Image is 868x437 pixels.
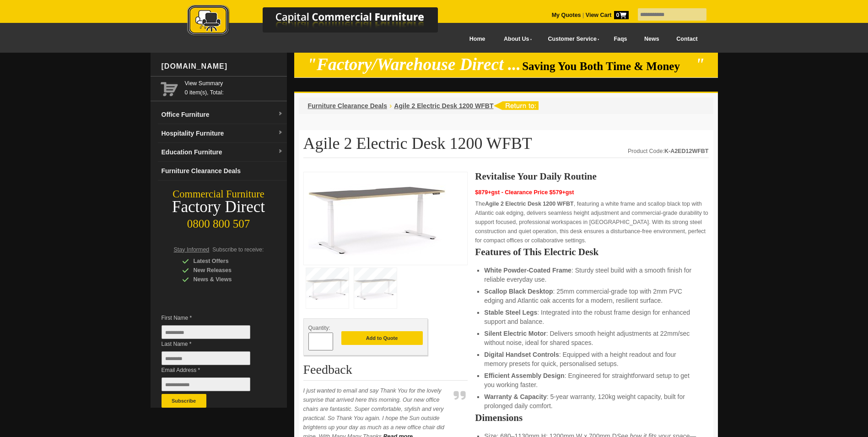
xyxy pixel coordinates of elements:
div: Factory Direct [151,201,287,213]
input: Last Name * [162,351,250,365]
li: : Sturdy steel build with a smooth finish for reliable everyday use. [484,266,699,284]
div: New Releases [182,266,269,275]
p: The , featuring a white frame and scallop black top with Atlantic oak edging, delivers seamless h... [475,199,708,245]
h2: Dimensions [475,413,708,422]
span: Saving You Both Time & Money [522,60,694,72]
button: Subscribe [162,394,206,408]
span: Last Name * [162,339,264,349]
div: [DOMAIN_NAME] [158,53,287,80]
li: : Delivers smooth height adjustments at 22mm/sec without noise, ideal for shared spaces. [484,329,699,347]
a: Capital Commercial Furniture Logo [162,5,482,41]
a: My Quotes [552,12,581,18]
a: Hospitality Furnituredropdown [158,124,287,143]
img: dropdown [278,149,283,154]
input: First Name * [162,325,250,339]
div: Product Code: [628,147,708,156]
a: Faqs [605,29,636,49]
strong: Stable Steel Legs [484,309,537,316]
em: "Factory/Warehouse Direct ... [307,55,521,74]
div: 0800 800 507 [151,213,287,230]
li: › [389,101,392,110]
strong: Scallop Black Desktop [484,288,553,295]
a: About Us [494,29,538,49]
a: Education Furnituredropdown [158,143,287,162]
a: Contact [668,29,706,49]
img: Capital Commercial Furniture Logo [162,5,482,38]
strong: Efficient Assembly Design [484,372,564,379]
a: View Summary [185,79,283,88]
div: Latest Offers [182,257,269,266]
span: Subscribe to receive: [212,246,264,253]
a: Furniture Clearance Deals [308,102,388,109]
strong: View Cart [586,12,629,18]
a: News [636,29,668,49]
li: : 25mm commercial-grade top with 2mm PVC edging and Atlantic oak accents for a modern, resilient ... [484,287,699,305]
a: Agile 2 Electric Desk 1200 WFBT [394,102,493,109]
span: 0 item(s), Total: [185,79,283,96]
img: return to [493,101,539,110]
a: Office Furnituredropdown [158,105,287,124]
span: Quantity: [308,325,330,331]
span: First Name * [162,313,264,322]
span: Stay Informed [174,246,210,253]
h2: Revitalise Your Daily Routine [475,172,708,181]
strong: Digital Handset Controls [484,351,559,358]
div: News & Views [182,275,269,284]
strong: Silent Electric Motor [484,330,546,337]
img: Agile 2 Electric Desk 1200 WFBT [308,177,446,257]
span: 0 [614,11,629,19]
li: : Equipped with a height readout and four memory presets for quick, personalised setups. [484,350,699,368]
strong: K-A2ED12WFBT [664,148,709,154]
a: Furniture Clearance Deals [158,162,287,180]
strong: $879+gst - Clearance Price $579+gst [475,189,574,196]
div: Commercial Furniture [151,188,287,201]
strong: White Powder-Coated Frame [484,267,571,274]
strong: Agile 2 Electric Desk 1200 WFBT [485,201,574,207]
li: : 5-year warranty, 120kg weight capacity, built for prolonged daily comfort. [484,392,699,410]
h2: Features of This Electric Desk [475,247,708,257]
span: Email Address * [162,366,264,375]
input: Email Address * [162,377,250,391]
img: dropdown [278,130,283,136]
li: : Engineered for straightforward setup to get you working faster. [484,371,699,389]
a: Customer Service [538,29,605,49]
img: dropdown [278,111,283,117]
h1: Agile 2 Electric Desk 1200 WFBT [303,135,709,158]
h2: Feedback [303,363,468,381]
em: " [695,55,705,74]
strong: Warranty & Capacity [484,393,546,400]
li: : Integrated into the robust frame design for enhanced support and balance. [484,308,699,326]
button: Add to Quote [341,331,423,345]
a: View Cart0 [584,12,628,18]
